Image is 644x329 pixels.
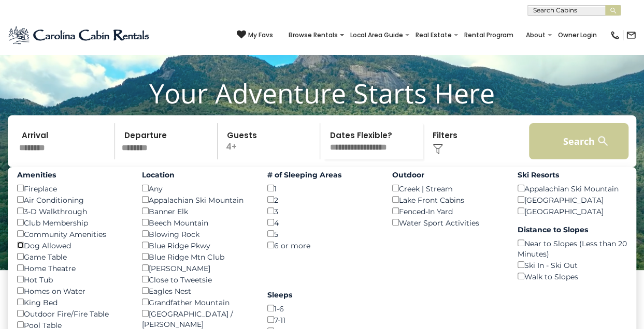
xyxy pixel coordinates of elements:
[392,170,502,180] label: Outdoor
[17,274,126,285] div: Hot Tub
[410,28,457,42] a: Real Estate
[392,194,502,205] div: Lake Front Cabins
[267,183,377,194] div: 1
[17,308,126,319] div: Outdoor Fire/Fire Table
[267,194,377,205] div: 2
[392,217,502,228] div: Water Sport Activities
[142,217,251,228] div: Beech Mountain
[392,183,502,194] div: Creek | Stream
[267,314,377,325] div: 7-11
[518,225,627,235] label: Distance to Slopes
[267,240,377,251] div: 6 or more
[529,123,628,159] button: Search
[392,205,502,217] div: Fenced-In Yard
[17,285,126,296] div: Homes on Water
[518,237,627,259] div: Near to Slopes (Less than 20 Minutes)
[8,25,151,46] img: Blue-2.png
[142,183,251,194] div: Any
[626,30,636,40] img: mail-regular-black.png
[267,228,377,240] div: 5
[521,28,551,42] a: About
[459,28,519,42] a: Rental Program
[142,285,251,296] div: Eagles Nest
[610,30,620,40] img: phone-regular-black.png
[17,240,126,251] div: Dog Allowed
[433,144,443,154] img: filter--v1.png
[17,262,126,274] div: Home Theatre
[17,170,126,180] label: Amenities
[17,228,126,240] div: Community Amenities
[267,303,377,314] div: 1-6
[518,194,627,205] div: [GEOGRAPHIC_DATA]
[8,77,636,109] h1: Your Adventure Starts Here
[17,183,126,194] div: Fireplace
[345,28,408,42] a: Local Area Guide
[237,30,273,40] a: My Favs
[518,170,627,180] label: Ski Resorts
[17,296,126,308] div: King Bed
[518,271,627,282] div: Walk to Slopes
[17,217,126,228] div: Club Membership
[142,251,251,262] div: Blue Ridge Mtn Club
[17,205,126,217] div: 3-D Walkthrough
[142,170,251,180] label: Location
[518,183,627,194] div: Appalachian Ski Mountain
[142,228,251,240] div: Blowing Rock
[283,28,343,42] a: Browse Rentals
[267,290,377,300] label: Sleeps
[142,205,251,217] div: Banner Elk
[17,194,126,205] div: Air Conditioning
[596,134,609,147] img: search-regular-white.png
[142,194,251,205] div: Appalachian Ski Mountain
[267,217,377,228] div: 4
[142,274,251,285] div: Close to Tweetsie
[142,296,251,308] div: Grandfather Mountain
[267,170,377,180] label: # of Sleeping Areas
[248,31,273,40] span: My Favs
[221,123,320,159] p: 4+
[267,205,377,217] div: 3
[518,205,627,217] div: [GEOGRAPHIC_DATA]
[553,28,602,42] a: Owner Login
[518,259,627,271] div: Ski In - Ski Out
[142,262,251,274] div: [PERSON_NAME]
[142,240,251,251] div: Blue Ridge Pkwy
[17,251,126,262] div: Game Table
